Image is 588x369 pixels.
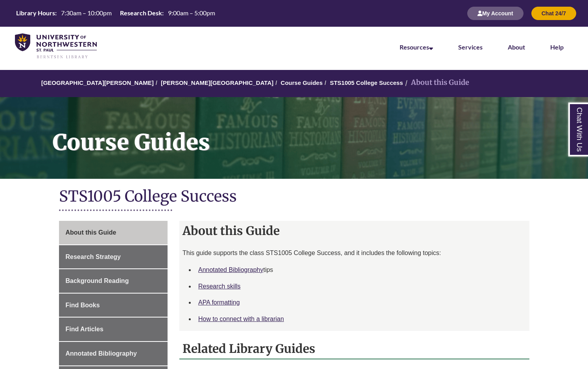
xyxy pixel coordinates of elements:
[13,9,218,17] table: Hours Today
[66,253,121,260] span: Research Strategy
[467,10,523,17] a: My Account
[182,248,526,258] p: This guide supports the class STS1005 College Success, and it includes the following topics:
[13,9,58,17] th: Library Hours:
[508,43,525,51] a: About
[59,221,168,244] a: About this Guide
[198,266,263,273] a: Annotated Bibliography
[168,9,215,17] span: 9:00am – 5:00pm
[117,9,165,17] th: Research Desk:
[15,33,97,59] img: UNWSP Library Logo
[13,9,218,18] a: Hours Today
[198,299,240,306] a: APA formatting
[281,79,323,86] a: Course Guides
[59,187,529,207] h1: STS1005 College Success
[161,79,273,86] a: [PERSON_NAME][GEOGRAPHIC_DATA]
[41,79,154,86] a: [GEOGRAPHIC_DATA][PERSON_NAME]
[59,245,168,269] a: Research Strategy
[198,283,241,290] a: Research skills
[467,7,523,20] button: My Account
[179,221,529,240] h2: About this Guide
[403,77,469,88] li: About this Guide
[179,339,529,360] h2: Related Library Guides
[66,229,116,236] span: About this Guide
[531,7,576,20] button: Chat 24/7
[330,79,403,86] a: STS1005 College Success
[66,277,129,284] span: Background Reading
[400,43,433,51] a: Resources
[66,326,103,332] span: Find Articles
[61,9,112,17] span: 7:30am – 10:00pm
[195,262,526,278] li: tips
[59,269,168,293] a: Background Reading
[531,10,576,17] a: Chat 24/7
[198,316,284,322] a: How to connect with a librarian
[66,302,100,308] span: Find Books
[550,43,564,51] a: Help
[59,318,168,341] a: Find Articles
[44,97,588,169] h1: Course Guides
[66,350,137,357] span: Annotated Bibliography
[458,43,483,51] a: Services
[59,294,168,317] a: Find Books
[59,342,168,365] a: Annotated Bibliography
